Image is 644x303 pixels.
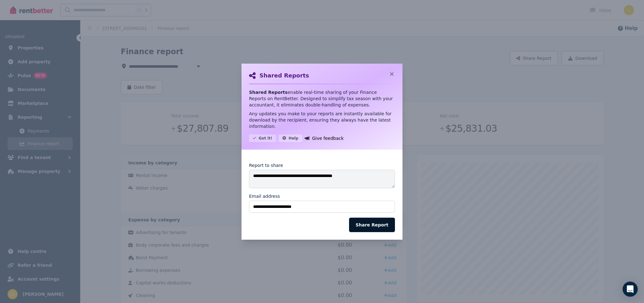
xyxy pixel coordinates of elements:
label: Email address [249,193,280,199]
div: Open Intercom Messenger [623,282,638,297]
label: Report to share [249,162,283,169]
button: Help [279,134,302,142]
h2: Shared Reports [259,71,309,80]
button: Share Report [349,218,395,232]
a: Give feedback [305,134,344,142]
p: Any updates you make to your reports are instantly available for download by the recipient, ensur... [249,111,395,129]
button: Got it! [249,134,276,142]
strong: Shared Reports [249,90,288,95]
p: enable real-time sharing of your Finance Reports on RentBetter. Designed to simplify tax season w... [249,89,395,108]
